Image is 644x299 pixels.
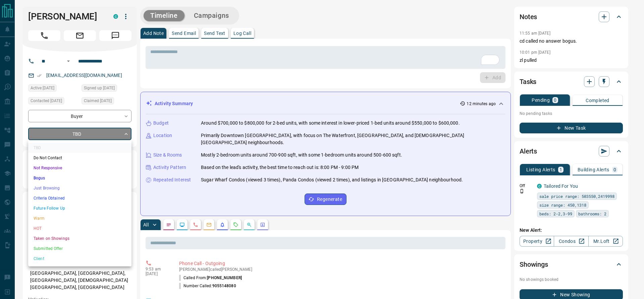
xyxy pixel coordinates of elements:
[28,254,131,264] li: Client
[28,193,131,203] li: Criteria Obtained
[28,244,131,254] li: Submitted Offer
[28,233,131,244] li: Taken on Showings
[28,153,131,163] li: Do Not Contact
[28,203,131,213] li: Future Follow Up
[28,213,131,223] li: Warm
[28,173,131,183] li: Bogus
[28,163,131,173] li: Not Responsive
[28,223,131,233] li: HOT
[28,183,131,193] li: Just Browsing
